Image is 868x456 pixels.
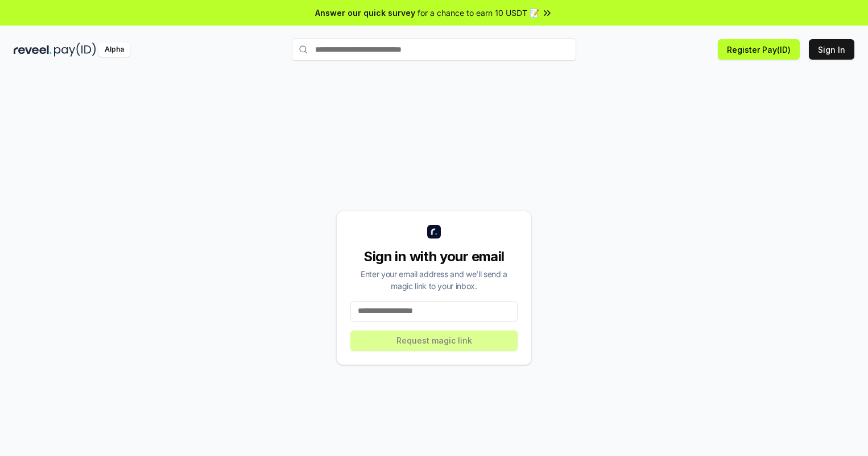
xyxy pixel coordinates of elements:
img: reveel_dark [14,43,52,57]
span: Answer our quick survey [315,7,415,19]
img: logo_small [427,225,441,239]
button: Register Pay(ID) [718,39,800,60]
div: Alpha [98,43,130,57]
div: Enter your email address and we’ll send a magic link to your inbox. [350,268,518,292]
button: Sign In [809,39,854,60]
img: pay_id [54,43,96,57]
span: for a chance to earn 10 USDT 📝 [418,7,539,19]
div: Sign in with your email [350,248,518,266]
